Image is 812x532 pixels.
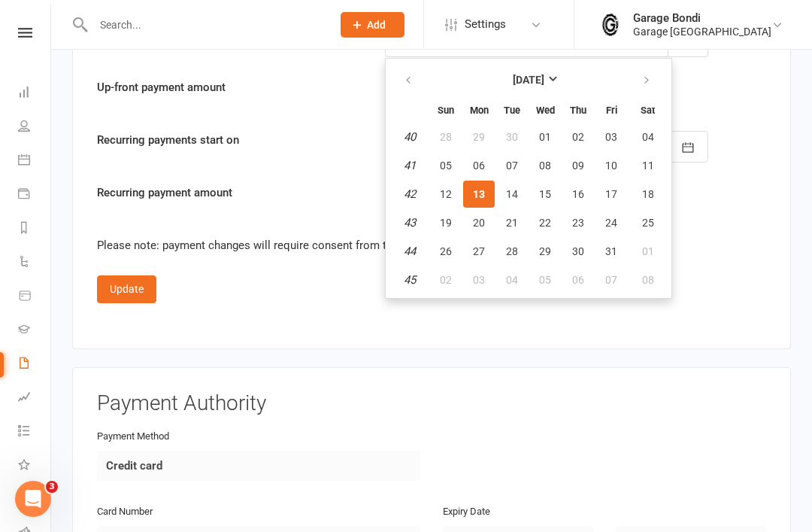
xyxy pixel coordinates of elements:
button: 04 [629,123,667,150]
em: 42 [404,187,416,201]
span: 12 [440,188,452,200]
button: 08 [529,152,561,179]
span: 29 [473,131,485,143]
span: 04 [506,274,518,286]
small: Thursday [570,105,586,116]
button: 06 [463,152,495,179]
span: 24 [605,217,617,229]
em: 41 [404,159,416,172]
button: 09 [562,152,594,179]
button: 18 [629,181,667,208]
small: Sunday [438,105,454,116]
button: 01 [529,123,561,150]
div: Garage [GEOGRAPHIC_DATA] [633,25,771,38]
button: 15 [529,181,561,208]
button: 03 [595,123,627,150]
button: 28 [496,238,528,265]
span: 21 [506,217,518,229]
button: 03 [463,266,495,293]
button: 29 [529,238,561,265]
span: 19 [440,217,452,229]
span: 31 [605,245,617,257]
label: Expiry Date [443,504,490,520]
span: 03 [605,131,617,143]
button: 07 [496,152,528,179]
label: Payment Method [97,429,169,445]
a: Payments [18,178,52,212]
span: 06 [572,274,584,286]
small: Monday [470,105,489,116]
button: 08 [629,266,667,293]
a: People [18,111,52,144]
span: 02 [440,274,452,286]
label: Recurring payments start on [86,131,374,149]
span: Add [367,19,386,31]
button: Add [341,12,404,38]
button: 01 [629,238,667,265]
span: 02 [572,131,584,143]
span: 08 [539,160,551,172]
input: Search... [89,14,321,35]
label: Card Number [97,504,153,520]
span: 03 [473,274,485,286]
div: Garage Bondi [633,11,771,25]
button: 13 [463,181,495,208]
span: 08 [642,274,654,286]
button: 11 [629,152,667,179]
button: 04 [496,266,528,293]
button: Update [97,275,156,302]
button: 27 [463,238,495,265]
strong: [DATE] [513,74,544,86]
button: 19 [430,209,462,236]
button: 26 [430,238,462,265]
button: 14 [496,181,528,208]
button: 06 [562,266,594,293]
span: 11 [642,160,654,172]
div: Please note: payment changes will require consent from the waiver signee before they can be applied. [97,236,766,254]
a: Dashboard [18,77,52,111]
span: 18 [642,188,654,200]
small: Saturday [641,105,655,116]
button: 17 [595,181,627,208]
span: 16 [572,188,584,200]
a: Calendar [18,144,52,178]
span: 20 [473,217,485,229]
em: 44 [404,245,416,258]
button: 16 [562,181,594,208]
button: 20 [463,209,495,236]
button: 05 [430,152,462,179]
span: 05 [440,160,452,172]
span: 3 [46,481,58,493]
a: What's New [18,449,52,483]
span: 26 [440,245,452,257]
span: 13 [473,188,485,200]
button: 22 [529,209,561,236]
label: Up-front payment amount [86,78,374,96]
button: 02 [562,123,594,150]
a: Assessments [18,382,52,415]
span: Settings [465,8,506,41]
button: 30 [496,123,528,150]
span: 07 [506,160,518,172]
button: 25 [629,209,667,236]
button: 28 [430,123,462,150]
em: 43 [404,216,416,230]
span: 09 [572,160,584,172]
span: 27 [473,245,485,257]
span: 07 [605,274,617,286]
span: 05 [539,274,551,286]
span: 01 [539,131,551,143]
button: 07 [595,266,627,293]
iframe: Intercom live chat [15,481,51,517]
button: 05 [529,266,561,293]
button: 21 [496,209,528,236]
span: 23 [572,217,584,229]
label: Recurring payment amount [86,184,374,202]
a: Product Sales [18,280,52,314]
h3: Payment Authority [97,392,766,415]
span: 22 [539,217,551,229]
span: 04 [642,131,654,143]
span: 25 [642,217,654,229]
span: 30 [506,131,518,143]
a: Reports [18,212,52,246]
